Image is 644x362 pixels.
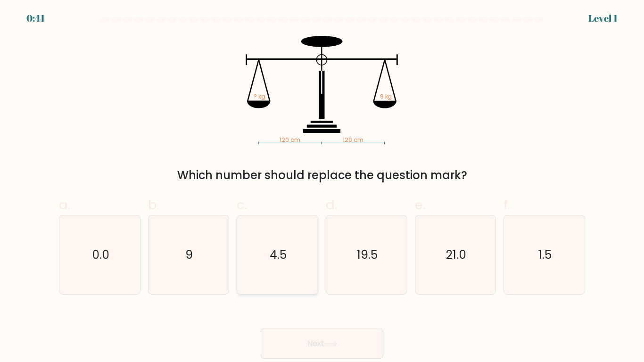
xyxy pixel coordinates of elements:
[280,136,300,144] tspan: 120 cm
[26,11,45,25] div: 0:41
[588,11,618,25] div: Level 1
[415,196,425,214] span: e.
[237,196,247,214] span: c.
[446,247,466,263] text: 21.0
[357,247,378,263] text: 19.5
[254,93,265,101] tspan: ? kg
[65,167,579,184] div: Which number should replace the question mark?
[186,247,193,263] text: 9
[148,196,159,214] span: b.
[261,329,383,359] button: Next
[326,196,337,214] span: d.
[380,93,392,101] tspan: 9 kg
[270,247,287,263] text: 4.5
[59,196,70,214] span: a.
[343,136,364,144] tspan: 120 cm
[91,247,109,263] text: 0.0
[538,247,552,263] text: 1.5
[504,196,510,214] span: f.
